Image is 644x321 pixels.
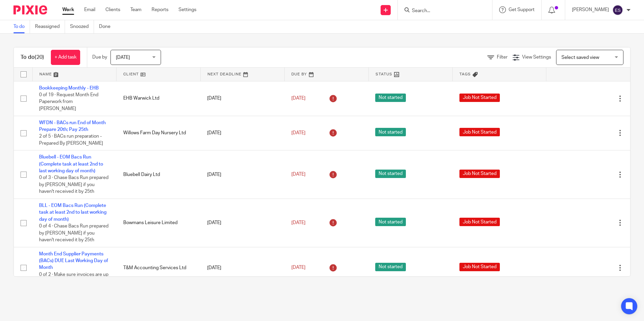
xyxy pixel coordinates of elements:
span: Select saved view [561,55,599,60]
td: T&M Accounting Services Ltd [117,247,201,288]
span: (20) [35,55,44,60]
span: Not started [375,94,406,102]
span: View Settings [522,55,551,60]
span: 0 of 4 · Chase Bacs Run prepared by [PERSON_NAME] if you haven't received it by 25th [39,224,108,242]
a: Done [99,20,116,33]
span: 0 of 3 · Chase Bacs Run prepared by [PERSON_NAME] if you haven't received it by 25th [39,176,108,194]
span: [DATE] [291,172,305,177]
span: Not started [375,218,406,226]
td: [DATE] [200,247,285,288]
td: Bowmans Leisure Limited [117,199,201,247]
a: Clients [105,6,120,13]
span: [DATE] [291,96,305,101]
span: 0 of 19 · Request Month End Paperwork from [PERSON_NAME] [39,93,98,111]
td: Willows Farm Day Nursery Ltd [117,116,201,150]
a: Team [130,6,141,13]
span: Filter [497,55,508,60]
span: Job Not Started [459,263,500,271]
h1: To do [21,54,44,61]
span: [DATE] [116,55,130,60]
span: [DATE] [291,131,305,135]
span: Job Not Started [459,94,500,102]
a: Reassigned [35,20,65,33]
a: Month End Supplier Payments (BACs) DUE Last Working Day of Month [39,252,108,270]
td: [DATE] [200,150,285,199]
p: Due by [92,54,107,61]
a: Work [62,6,74,13]
p: [PERSON_NAME] [572,6,609,13]
span: Job Not Started [459,218,500,226]
img: Pixie [13,5,47,14]
td: Bluebell Dairy Ltd [117,150,201,199]
a: Email [84,6,95,13]
a: Settings [179,6,196,13]
span: Job Not Started [459,170,500,178]
a: To do [13,20,30,33]
a: Snoozed [70,20,94,33]
td: [DATE] [200,81,285,116]
a: BLL - EOM Bacs Run (Complete task at least 2nd to last working day of month) [39,203,106,222]
a: WFDN - BACs run End of Month Prepare 20th; Pay 25th [39,120,106,132]
span: Job Not Started [459,128,500,136]
span: Tags [459,72,471,76]
a: Bluebell - EOM Bacs Run (Complete task at least 2nd to last working day of month) [39,155,103,173]
span: 2 of 5 · BACs run preparation - Prepared By [PERSON_NAME] [39,134,103,146]
td: [DATE] [200,199,285,247]
span: [DATE] [291,265,305,270]
span: Not started [375,128,406,136]
input: Search [411,8,472,14]
span: [DATE] [291,220,305,225]
span: Get Support [509,7,535,12]
td: EHB Warwick Ltd [117,81,201,116]
img: svg%3E [612,5,623,15]
span: Not started [375,170,406,178]
a: Reports [152,6,168,13]
span: 0 of 2 · Make sure invoices are up to date [39,272,108,284]
a: + Add task [51,50,80,65]
td: [DATE] [200,116,285,150]
span: Not started [375,263,406,271]
a: Bookkeeping Monthly - EHB [39,86,99,91]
